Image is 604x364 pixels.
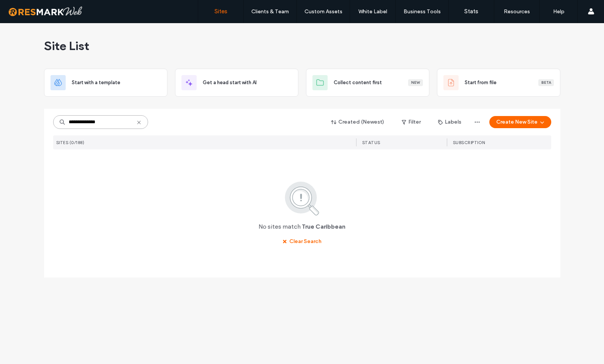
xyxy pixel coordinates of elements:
button: Clear Search [276,235,328,248]
label: Help [553,8,565,15]
span: SITES (0/188) [56,140,85,145]
label: White Label [358,8,387,15]
label: Business Tools [404,8,441,15]
div: Get a head start with AI [175,69,298,97]
div: Start with a template [44,69,167,97]
div: Collect content firstNew [306,69,429,97]
label: Sites [214,8,227,15]
span: Start from file [465,79,497,86]
button: Create New Site [489,116,551,128]
label: Resources [504,8,530,15]
label: Clients & Team [251,8,289,15]
button: Created (Newest) [325,116,391,128]
span: SUBSCRIPTION [453,140,485,145]
button: Labels [431,116,468,128]
div: Beta [538,79,554,86]
span: Start with a template [72,79,120,86]
button: Filter [394,116,428,128]
img: search.svg [274,180,330,217]
label: Custom Assets [304,8,342,15]
span: Site List [44,38,89,53]
div: New [408,79,423,86]
span: True Caribbean [302,223,345,231]
label: Stats [464,8,478,15]
span: STATUS [362,140,380,145]
span: Get a head start with AI [203,79,257,86]
span: Collect content first [334,79,382,86]
span: Help [17,5,33,12]
div: Start from fileBeta [437,69,560,97]
span: No sites match [259,223,301,231]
